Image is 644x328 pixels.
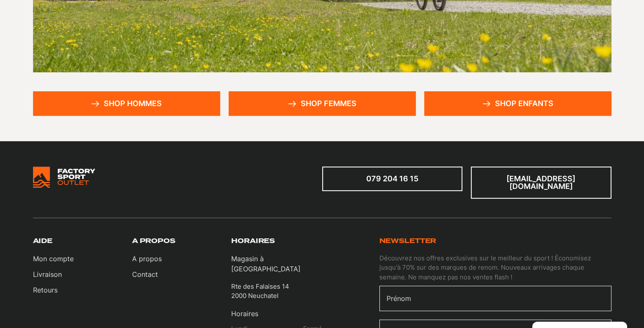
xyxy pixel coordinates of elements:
a: Shop femmes [229,91,416,116]
a: 079 204 16 15 [322,167,463,191]
a: Shop hommes [33,91,220,116]
a: [EMAIL_ADDRESS][DOMAIN_NAME] [471,167,611,199]
p: Découvrez nos offres exclusives sur le meilleur du sport ! Économisez jusqu'à 70% sur des marques... [379,254,611,282]
p: Horaires [231,309,322,324]
a: Shop enfants [424,91,611,116]
a: Mon compte [33,254,74,264]
a: A propos [132,254,162,264]
a: Contact [132,269,162,279]
h3: Newsletter [379,237,437,246]
img: Bricks Woocommerce Starter [33,167,95,188]
p: Rte des Falaises 14 2000 Neuchatel [231,282,289,301]
p: Magasin à [GEOGRAPHIC_DATA] [231,254,322,274]
a: Livraison [33,269,74,279]
h3: A propos [132,237,175,246]
input: Prénom [379,286,611,311]
h3: Horaires [231,237,275,246]
h3: Aide [33,237,53,246]
a: Retours [33,285,74,295]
